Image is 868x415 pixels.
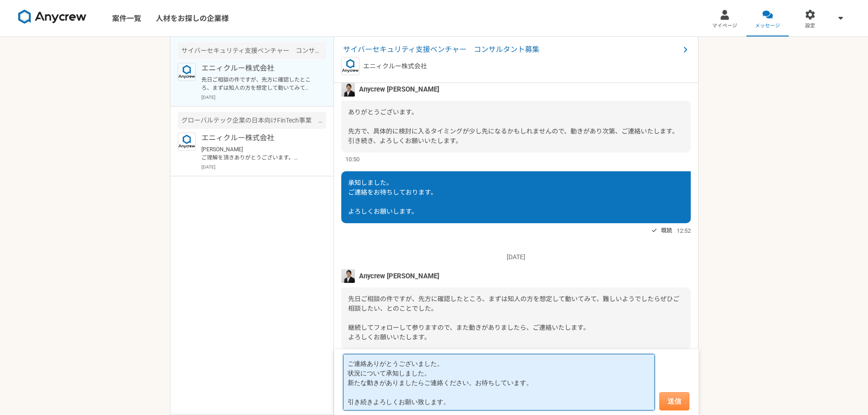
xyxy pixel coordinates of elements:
div: グローバルテック企業の日本向けFinTech事業 ITサポート業務（社内） [178,112,326,129]
textarea: ご連絡ありがとうございました。 状況について承知しました。 新たな動きがありましたらご連絡ください。お待ちしています。 引き続きよろしくお願い致します。 [343,354,655,410]
span: 10:50 [345,155,360,164]
p: [DATE] [341,252,691,262]
p: 先日ご相談の件ですが、先方に確認したところ、まずは知人の方を想定して動いてみて、難しいようでしたらぜひご相談したい、とのことでした。 継続してフォローして参りますので、また動きがありましたら、ご... [201,76,314,92]
span: 先日ご相談の件ですが、先方に確認したところ、まずは知人の方を想定して動いてみて、難しいようでしたらぜひご相談したい、とのことでした。 継続してフォローして参りますので、また動きがありましたら、ご... [348,295,679,341]
span: Anycrew [PERSON_NAME] [359,271,439,281]
button: 送信 [659,392,689,410]
p: エニィクルー株式会社 [201,63,314,74]
span: 12:52 [677,226,691,235]
span: ありがとうございます。 先方で、具体的に検討に入るタイミングが少し先になるかもしれませんので、動きがあり次第、ご連絡いたします。 引き続き、よろしくお願いいたします。 [348,108,678,144]
img: MHYT8150_2.jpg [341,83,355,97]
p: エニィクルー株式会社 [363,61,427,71]
span: マイページ [712,22,737,30]
p: エニィクルー株式会社 [201,133,314,143]
img: logo_text_blue_01.png [341,57,360,75]
span: 既読 [661,225,672,236]
img: MHYT8150_2.jpg [341,269,355,283]
p: [DATE] [201,164,326,170]
span: サイバーセキュリティ支援ベンチャー コンサルタント募集 [343,44,680,55]
img: 8DqYSo04kwAAAAASUVORK5CYII= [18,10,87,24]
span: 承知しました。 ご連絡をお待ちしております。 よろしくお願いします。 [348,179,437,215]
div: サイバーセキュリティ支援ベンチャー コンサルタント募集 [178,42,326,59]
p: [DATE] [201,94,326,101]
p: [PERSON_NAME] ご理解を頂きありがとうございます。 是非ともご紹介を頂ければ幸いです。 よろしくお願いします [201,145,314,162]
img: logo_text_blue_01.png [178,63,196,81]
span: 設定 [805,22,815,30]
span: メッセージ [755,22,780,30]
img: logo_text_blue_01.png [178,133,196,151]
span: Anycrew [PERSON_NAME] [359,84,439,94]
